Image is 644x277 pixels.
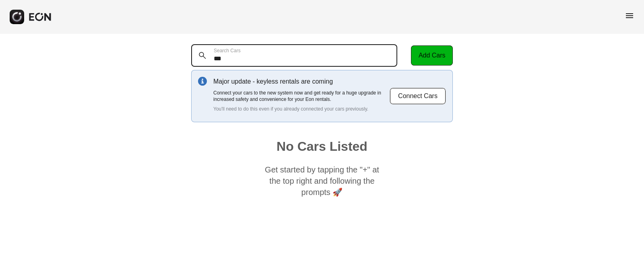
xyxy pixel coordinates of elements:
button: Add Cars [411,45,453,66]
label: Search Cars [214,47,241,54]
p: Get started by tapping the "+" at the top right and following the prompts 🚀 [262,164,382,198]
p: Major update - keyless rentals are coming [213,77,390,86]
h1: No Cars Listed [277,142,367,151]
p: Connect your cars to the new system now and get ready for a huge upgrade in increased safety and ... [213,90,390,103]
img: info [198,77,207,86]
button: Connect Cars [390,88,446,105]
span: menu [625,11,634,21]
p: You'll need to do this even if you already connected your cars previously. [213,106,390,112]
